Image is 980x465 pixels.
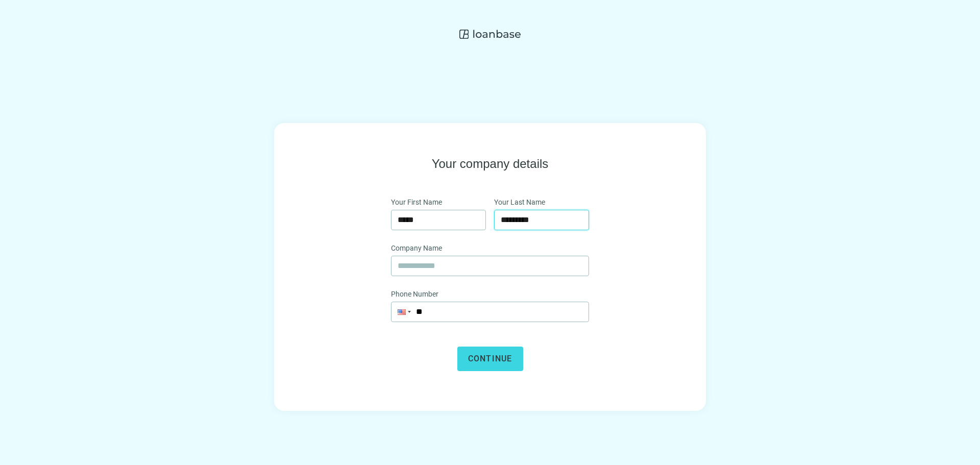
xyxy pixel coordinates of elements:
span: Your First Name [391,197,442,208]
span: Continue [468,354,512,363]
span: Phone Number [391,288,438,300]
span: Company Name [391,242,442,254]
span: Your Last Name [494,197,545,208]
button: Continue [457,347,523,371]
div: United States: + 1 [391,302,411,322]
h1: Your company details [432,156,549,172]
